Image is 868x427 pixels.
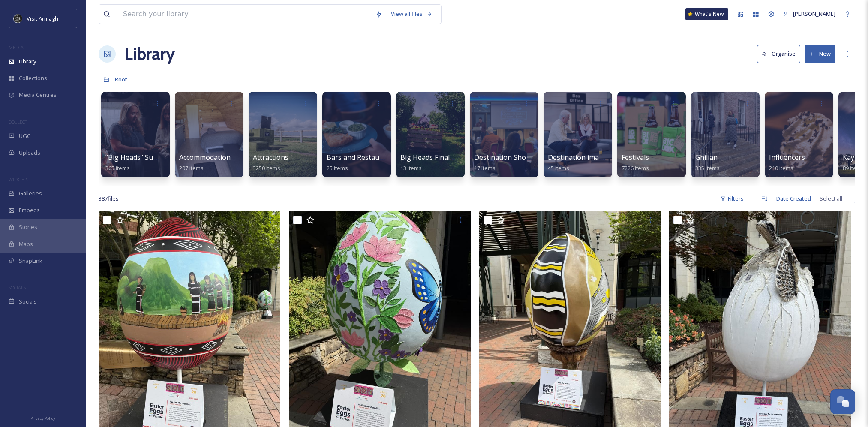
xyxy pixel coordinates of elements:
a: Big Heads Final Videos13 items [400,153,473,172]
span: 17 items [474,164,496,172]
input: Search your library [119,5,371,24]
span: 335 items [695,164,720,172]
span: WIDGETS [9,176,28,183]
span: Select all [820,195,842,203]
span: Big Heads Final Videos [400,153,473,162]
span: Influencers [769,153,805,162]
span: COLLECT [9,119,27,125]
span: 13 items [400,164,422,172]
span: Library [19,57,36,66]
img: THE-FIRST-PLACE-VISIT-ARMAGH.COM-BLACK.jpg [14,14,22,23]
a: Bars and Restaurants25 items [327,153,396,172]
span: SOCIALS [9,284,26,291]
span: Bars and Restaurants [327,153,396,162]
span: MEDIA [9,44,24,51]
button: Organise [757,45,800,63]
span: Ghilian [695,153,718,162]
span: Accommodation [179,153,231,162]
span: Festivals [622,153,649,162]
a: Privacy Policy [30,412,55,423]
span: Galleries [19,189,42,198]
span: [PERSON_NAME] [793,10,835,18]
span: Destination imagery [548,153,613,162]
a: Festivals7226 items [622,153,649,172]
a: "Big Heads" Summer Content 2025365 items [105,153,217,172]
a: [PERSON_NAME] [779,6,840,22]
span: Stories [19,223,37,231]
span: Embeds [19,206,40,214]
a: Destination imagery45 items [548,153,613,172]
span: 45 items [548,164,569,172]
span: 207 items [179,164,204,172]
span: Root [115,75,127,83]
a: Root [115,74,127,84]
a: Influencers210 items [769,153,805,172]
span: 210 items [769,164,793,172]
a: View all files [387,6,437,22]
a: Attractions3250 items [253,153,288,172]
span: Media Centres [19,91,57,99]
span: SnapLink [19,257,42,265]
a: Accommodation207 items [179,153,231,172]
div: Filters [716,190,748,207]
span: 89 items [843,164,864,172]
span: Uploads [19,149,40,157]
a: Organise [757,45,805,63]
span: Destination Showcase, The Alex, [DATE] [474,153,603,162]
span: "Big Heads" Summer Content 2025 [105,153,217,162]
span: 387 file s [99,195,119,203]
a: Library [124,41,175,67]
button: New [805,45,835,63]
span: Socials [19,298,37,306]
span: 3250 items [253,164,280,172]
span: 365 items [105,164,130,172]
a: Destination Showcase, The Alex, [DATE]17 items [474,153,603,172]
span: Maps [19,240,33,248]
span: Attractions [253,153,288,162]
span: Visit Armagh [27,15,58,22]
a: Ghilian335 items [695,153,720,172]
span: UGC [19,132,30,140]
span: Privacy Policy [30,415,55,421]
div: Date Created [772,190,815,207]
button: Open Chat [830,389,855,414]
a: What's New [685,8,728,20]
span: 7226 items [622,164,649,172]
span: Collections [19,74,47,82]
span: 25 items [327,164,348,172]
